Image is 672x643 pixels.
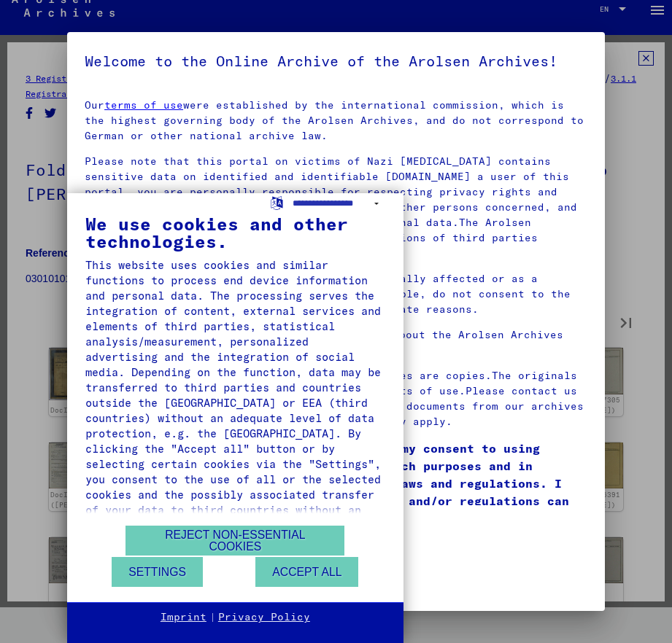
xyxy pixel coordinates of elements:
[125,526,344,556] button: Reject non-essential cookies
[112,557,203,587] button: Settings
[255,557,358,587] button: Accept all
[161,610,206,625] a: Imprint
[85,215,385,250] div: We use cookies and other technologies.
[85,257,385,533] div: This website uses cookies and similar functions to process end device information and personal da...
[218,610,310,625] a: Privacy Policy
